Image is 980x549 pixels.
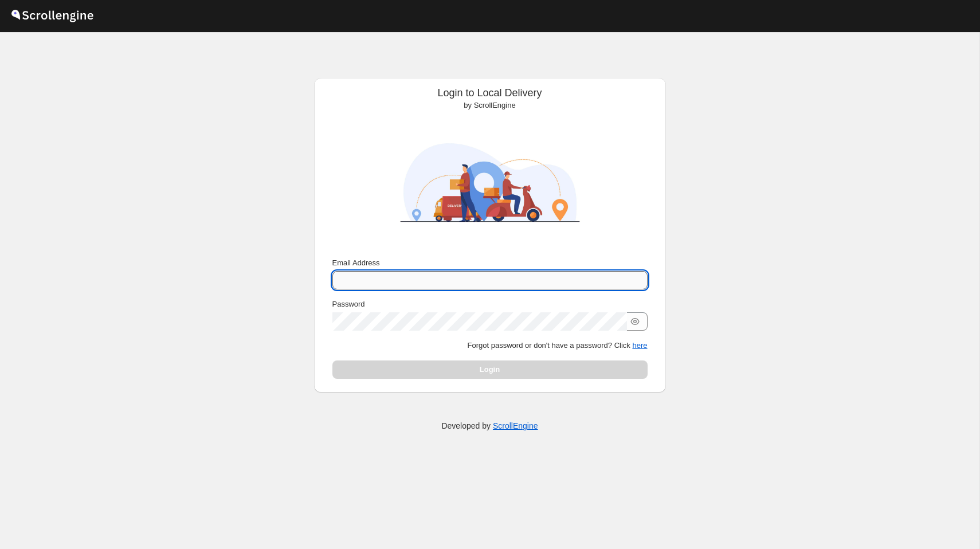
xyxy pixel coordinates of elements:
[332,340,648,351] p: Forgot password or don't have a password? Click
[323,87,657,111] div: Login to Local Delivery
[441,420,538,432] p: Developed by
[464,101,515,109] span: by ScrollEngine
[390,116,590,249] img: ScrollEngine
[632,341,647,350] button: here
[332,300,365,308] span: Password
[332,258,380,267] span: Email Address
[493,421,538,430] a: ScrollEngine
